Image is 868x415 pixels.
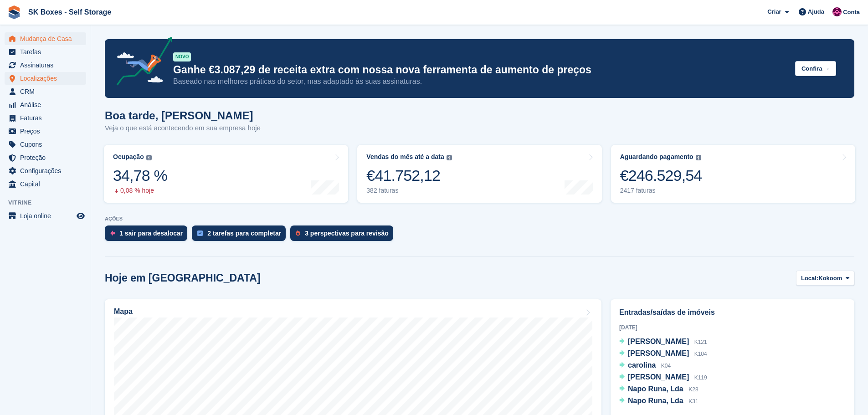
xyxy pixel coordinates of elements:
[661,363,671,369] span: K04
[5,32,86,45] a: menu
[173,77,788,87] p: Baseado nas melhores práticas do setor, mas adaptado às suas assinaturas.
[20,125,75,138] span: Preços
[20,178,75,190] span: Capital
[447,155,452,160] img: icon-info-grey-7440780725fd019a000dd9b08b2336e03edf1995a4989e88bcd33f0948082b44.svg
[5,72,86,85] a: menu
[105,216,854,222] p: AÇÕES
[109,37,173,89] img: price-adjustments-announcement-icon-8257ccfd72463d97f412b2fc003d46551f7dbcb40ab6d574587a9cd5c0d94...
[113,187,167,195] div: 0,08 % hoje
[173,63,788,77] p: Ganhe €3.087,29 de receita extra com nossa nova ferramenta de aumento de preços
[620,166,702,185] div: €246.529,54
[619,360,671,372] a: carolina K04
[694,339,707,345] span: K121
[628,338,689,345] span: [PERSON_NAME]
[5,59,86,72] a: menu
[619,307,846,318] h2: Entradas/saídas de imóveis
[20,112,75,124] span: Faturas
[619,395,699,407] a: Napo Runa, Lda K31
[619,323,846,332] div: [DATE]
[197,231,203,236] img: task-75834270c22a3079a89374b754ae025e5fb1db73e45f91037f5363f120a921f8.svg
[20,164,75,177] span: Configurações
[20,46,75,58] span: Tarefas
[796,271,854,286] button: Local: Kokoom
[5,151,86,164] a: menu
[628,349,689,357] span: [PERSON_NAME]
[619,372,707,384] a: [PERSON_NAME] K119
[305,230,389,237] div: 3 perspectivas para revisão
[818,274,842,283] span: Kokoom
[620,187,702,195] div: 2417 faturas
[290,225,398,246] a: 3 perspectivas para revisão
[146,155,152,160] img: icon-info-grey-7440780725fd019a000dd9b08b2336e03edf1995a4989e88bcd33f0948082b44.svg
[20,59,75,72] span: Assinaturas
[696,155,701,160] img: icon-info-grey-7440780725fd019a000dd9b08b2336e03edf1995a4989e88bcd33f0948082b44.svg
[5,178,86,190] a: menu
[20,138,75,151] span: Cupons
[795,61,836,76] button: Confira →
[105,109,261,122] h1: Boa tarde, [PERSON_NAME]
[207,230,281,237] div: 2 tarefas para completar
[628,385,683,393] span: Napo Runa, Lda
[611,145,855,203] a: Aguardando pagamento €246.529,54 2417 faturas
[5,138,86,151] a: menu
[5,85,86,98] a: menu
[843,8,860,17] span: Conta
[8,198,91,207] span: Vitrine
[119,230,183,237] div: 1 sair para desalocar
[5,125,86,138] a: menu
[619,336,707,348] a: [PERSON_NAME] K121
[5,210,86,222] a: menu
[105,225,192,246] a: 1 sair para desalocar
[25,5,115,20] a: SK Boxes - Self Storage
[20,98,75,111] span: Análise
[5,46,86,58] a: menu
[694,351,707,357] span: K104
[7,5,21,19] img: stora-icon-8386f47178a22dfd0bd8f6a31ec36ba5ce8667c1dd55bd0f319d3a0aa187defe.svg
[628,361,656,369] span: carolina
[20,72,75,85] span: Localizações
[20,85,75,98] span: CRM
[694,374,707,381] span: K119
[113,166,167,185] div: 34,78 %
[801,274,818,283] span: Local:
[5,98,86,111] a: menu
[113,153,144,161] div: Ocupação
[114,307,133,316] h2: Mapa
[808,7,824,16] span: Ajuda
[5,112,86,124] a: menu
[20,32,75,45] span: Mudança de Casa
[20,210,75,222] span: Loja online
[619,348,707,360] a: [PERSON_NAME] K104
[104,145,348,203] a: Ocupação 34,78 % 0,08 % hoje
[357,145,601,203] a: Vendas do mês até a data €41.752,12 382 faturas
[110,231,115,236] img: move_outs_to_deallocate_icon-f764333ba52eb49d3ac5e1228854f67142a1ed5810a6f6cc68b1a99e826820c5.svg
[366,166,452,185] div: €41.752,12
[628,373,689,381] span: [PERSON_NAME]
[688,386,698,393] span: K28
[688,398,698,405] span: K31
[296,231,300,236] img: prospect-51fa495bee0391a8d652442698ab0144808aea92771e9ea1ae160a38d050c398.svg
[366,153,444,161] div: Vendas do mês até a data
[5,164,86,177] a: menu
[628,397,683,405] span: Napo Runa, Lda
[366,187,452,195] div: 382 faturas
[767,7,781,16] span: Criar
[832,7,842,16] img: Joana Alegria
[619,384,699,395] a: Napo Runa, Lda K28
[105,123,261,133] p: Veja o que está acontecendo em sua empresa hoje
[173,52,191,61] div: NOVO
[192,225,290,246] a: 2 tarefas para completar
[620,153,693,161] div: Aguardando pagamento
[75,210,86,221] a: Loja de pré-visualização
[20,151,75,164] span: Proteção
[105,272,261,284] h2: Hoje em [GEOGRAPHIC_DATA]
